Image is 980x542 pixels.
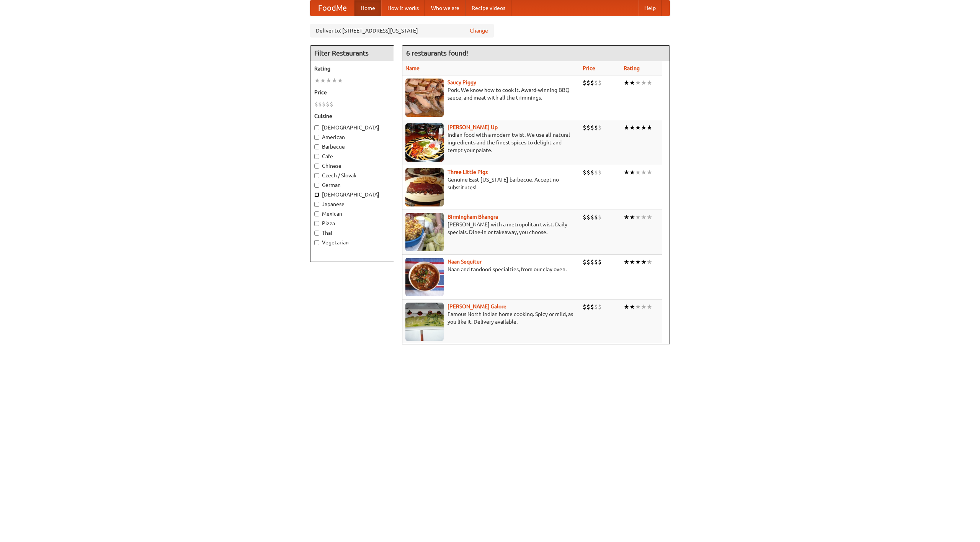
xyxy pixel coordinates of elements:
[314,88,390,96] h5: Price
[590,168,594,177] li: $
[314,172,390,179] label: Czech / Slovak
[586,79,590,87] li: $
[624,168,629,177] li: ★
[406,49,468,57] ng-pluralize: 6 restaurants found!
[635,213,641,221] li: ★
[586,258,590,266] li: $
[314,219,390,227] label: Pizza
[635,258,641,266] li: ★
[598,213,602,221] li: $
[322,100,326,108] li: $
[448,259,482,265] a: Naan Sequitur
[314,173,319,178] input: Czech / Slovak
[314,154,319,159] input: Cafe
[594,123,598,132] li: $
[330,100,333,108] li: $
[598,79,602,87] li: $
[314,152,390,160] label: Cafe
[314,124,390,131] label: [DEMOGRAPHIC_DATA]
[314,200,390,208] label: Japanese
[641,79,647,87] li: ★
[586,213,590,221] li: $
[586,303,590,311] li: $
[448,169,488,175] a: Three Little Pigs
[641,123,647,132] li: ★
[314,144,319,149] input: Barbecue
[465,0,511,16] a: Recipe videos
[448,214,498,220] a: Birmingham Bhangra
[405,221,577,236] p: [PERSON_NAME] with a metropolitan twist. Daily specials. Dine-in or takeaway, you choose.
[354,0,381,16] a: Home
[314,240,319,245] input: Vegetarian
[629,258,635,266] li: ★
[635,79,641,87] li: ★
[590,258,594,266] li: $
[641,258,647,266] li: ★
[405,303,444,341] img: currygalore.jpg
[310,46,394,61] h4: Filter Restaurants
[583,79,586,87] li: $
[598,123,602,132] li: $
[381,0,425,16] a: How it works
[314,229,390,237] label: Thai
[314,112,390,120] h5: Cuisine
[405,258,444,296] img: naansequitur.jpg
[326,76,332,85] li: ★
[586,123,590,132] li: $
[641,303,647,311] li: ★
[332,76,337,85] li: ★
[314,192,319,197] input: [DEMOGRAPHIC_DATA]
[310,0,354,16] a: FoodMe
[314,125,319,130] input: [DEMOGRAPHIC_DATA]
[314,65,390,72] h5: Rating
[624,65,640,71] a: Rating
[638,0,662,16] a: Help
[590,123,594,132] li: $
[405,265,577,273] p: Naan and tandoori specialties, from our clay oven.
[635,123,641,132] li: ★
[583,303,586,311] li: $
[337,76,343,85] li: ★
[314,221,319,226] input: Pizza
[594,213,598,221] li: $
[594,303,598,311] li: $
[629,79,635,87] li: ★
[314,76,320,85] li: ★
[629,213,635,221] li: ★
[448,303,506,309] a: [PERSON_NAME] Galore
[624,213,629,221] li: ★
[448,79,476,85] a: Saucy Piggy
[318,100,322,108] li: $
[405,79,444,117] img: saucy.jpg
[310,24,494,38] div: Deliver to: [STREET_ADDRESS][US_STATE]
[314,181,390,189] label: German
[314,191,390,198] label: [DEMOGRAPHIC_DATA]
[629,168,635,177] li: ★
[583,213,586,221] li: $
[647,123,652,132] li: ★
[314,100,318,108] li: $
[594,168,598,177] li: $
[405,65,420,71] a: Name
[314,133,390,141] label: American
[583,168,586,177] li: $
[647,168,652,177] li: ★
[448,124,498,130] b: [PERSON_NAME] Up
[629,303,635,311] li: ★
[405,123,444,162] img: curryup.jpg
[314,211,319,216] input: Mexican
[624,79,629,87] li: ★
[583,123,586,132] li: $
[583,65,595,71] a: Price
[405,213,444,251] img: bhangra.jpg
[405,176,577,191] p: Genuine East [US_STATE] barbecue. Accept no substitutes!
[641,168,647,177] li: ★
[647,213,652,221] li: ★
[314,164,319,169] input: Chinese
[314,210,390,218] label: Mexican
[590,303,594,311] li: $
[641,213,647,221] li: ★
